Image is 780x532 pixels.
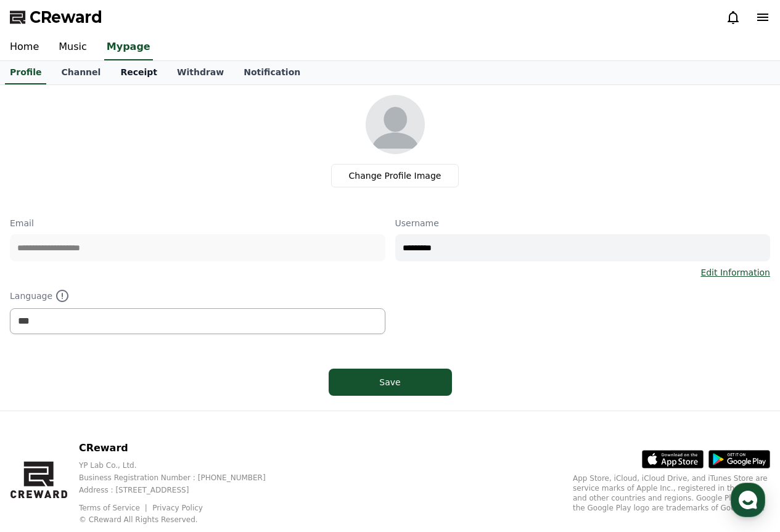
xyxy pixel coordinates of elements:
p: Business Registration Number : [PHONE_NUMBER] [79,473,285,483]
a: Terms of Service [79,504,149,512]
p: App Store, iCloud, iCloud Drive, and iTunes Store are service marks of Apple Inc., registered in ... [573,473,770,513]
span: Home [31,409,53,419]
span: Messages [102,410,139,420]
p: © CReward All Rights Reserved. [79,515,285,525]
a: Channel [51,61,110,84]
a: Profile [5,61,46,84]
a: CReward [10,7,102,27]
a: Privacy Policy [152,504,203,512]
p: YP Lab Co., Ltd. [79,460,285,470]
a: Settings [159,391,237,422]
a: Home [4,391,81,422]
a: Receipt [110,61,167,84]
a: Messages [81,391,159,422]
a: Music [49,35,97,60]
a: Edit Information [700,266,770,279]
a: Notification [234,61,310,84]
p: Email [10,217,385,229]
span: Settings [183,409,213,419]
div: Save [353,376,427,388]
label: Change Profile Image [331,164,459,187]
p: Address : [STREET_ADDRESS] [79,485,285,495]
a: Mypage [104,35,153,60]
p: CReward [79,441,285,456]
img: profile_image [366,95,425,154]
span: CReward [30,7,102,27]
p: Username [395,217,771,229]
button: Save [329,369,452,396]
a: Withdraw [167,61,234,84]
p: Language [10,289,385,303]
